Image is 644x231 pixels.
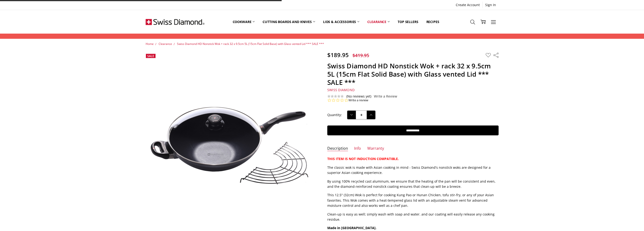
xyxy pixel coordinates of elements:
a: Write a review [348,98,368,102]
a: Write a Review [374,94,397,98]
a: Sign In [483,2,499,8]
a: Create Account [453,2,482,8]
a: Top Sellers [394,11,422,32]
a: Clearance [363,11,394,32]
p: Clean-up is easy as well; simply wash with soap and water. and our coating will easily release an... [327,212,499,222]
span: $419.95 [352,52,369,59]
strong: Made in [GEOGRAPHIC_DATA]. [327,226,376,230]
img: Free Shipping On Every Order [146,10,204,34]
a: Home [146,42,154,46]
a: Clearance [159,42,172,46]
span: Swiss Diamond [327,88,355,92]
strong: THIS ITEM IS NOT INDUCTION COMPATIBLE. [327,157,399,161]
a: Lids & Accessories [319,11,363,32]
p: By using 100% recycled cast aluminum, we ensure that the heating of the pan will be consistent an... [327,179,499,189]
span: $189.95 [327,51,349,59]
h1: Swiss Diamond HD Nonstick Wok + rack 32 x 9.5cm 5L (15cm Flat Solid Base) with Glass vented Lid *... [327,62,499,86]
span: (No reviews yet) [346,94,371,98]
a: Description [327,146,348,151]
a: Info [354,146,361,151]
p: This 12.5" (32cm) Wok is perfect for cooking Kung Pao or Hunan Chicken, tofu stir-fry, or any of ... [327,192,499,208]
a: Recipes [422,11,443,32]
p: The classic wok is made with Asian cooking in mind - Swiss Diamond's nonstick woks are designed f... [327,165,499,176]
a: Warranty [367,146,384,151]
label: Quantity: [327,112,342,117]
span: Sale [147,54,154,58]
a: Cutting boards and knives [259,11,319,32]
a: Cookware [229,11,259,32]
a: Swiss Diamond HD Nonstick Wok + rack 32 x 9.5cm 5L (15cm Flat Solid Base) with Glass vented Lid *... [177,42,324,46]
